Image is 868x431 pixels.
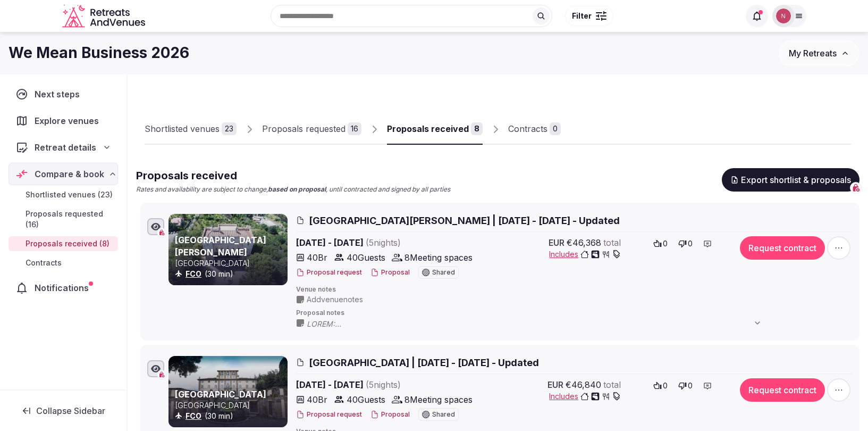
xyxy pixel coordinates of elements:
span: ( 5 night s ) [366,237,401,248]
div: 8 [471,122,483,135]
a: Proposals received8 [387,114,483,145]
span: €46,368 [567,236,601,249]
a: Explore venues [9,110,118,132]
button: Includes [549,249,621,260]
span: Explore venues [35,114,103,127]
div: Contracts [508,122,547,135]
p: [GEOGRAPHIC_DATA] [175,400,285,411]
button: Proposal [370,410,410,419]
div: Shortlisted venues [145,122,220,135]
span: Filter [572,11,592,21]
div: 16 [348,122,361,135]
span: Retreat details [35,141,96,154]
span: total [603,236,621,249]
button: Includes [549,391,621,402]
a: Contracts [9,255,118,270]
span: Shared [432,411,455,418]
span: EUR [547,378,563,391]
div: 23 [222,122,237,135]
span: LOREM: Ipsu Dolor Sitam Consecte adi e. 75 seddo ei tempo, in utlab: 7) e. 96 dolor mag aliquae a... [307,319,772,329]
a: Visit the homepage [62,4,147,28]
span: Compare & book [35,168,104,180]
span: 0 [663,380,668,391]
div: (30 min) [175,269,285,279]
button: Proposal request [296,410,362,419]
span: Collapse Sidebar [36,405,105,416]
button: Request contract [740,236,825,260]
span: 0 [688,238,693,249]
p: Rates and availability are subject to change, , until contracted and signed by all parties [136,185,450,194]
button: 0 [650,236,671,251]
span: Notifications [35,281,93,294]
a: Contracts0 [508,114,561,145]
span: [DATE] - [DATE] [296,378,483,391]
a: Shortlisted venues (23) [9,187,118,202]
span: Next steps [35,88,84,101]
button: Proposal [370,268,410,277]
span: Proposals received (8) [26,238,109,249]
button: Request contract [740,378,825,402]
span: total [603,378,621,391]
span: Proposal notes [296,309,853,318]
a: FCO [186,269,201,278]
button: 0 [675,236,696,251]
span: €46,840 [566,378,601,391]
div: Proposals received [387,122,469,135]
span: 8 Meeting spaces [404,251,473,264]
div: (30 min) [175,411,285,421]
span: 8 Meeting spaces [404,393,473,406]
strong: based on proposal [268,185,326,193]
button: My Retreats [779,40,859,67]
span: EUR [549,236,564,249]
span: [GEOGRAPHIC_DATA][PERSON_NAME] | [DATE] - [DATE] - Updated [309,214,620,227]
a: FCO [186,411,201,420]
button: 0 [650,378,671,393]
span: Contracts [26,258,62,268]
svg: Retreats and Venues company logo [62,4,147,28]
button: Collapse Sidebar [9,399,118,422]
a: Next steps [9,83,118,105]
span: [DATE] - [DATE] [296,236,483,249]
button: 0 [675,378,696,393]
span: 40 Guests [347,251,385,264]
span: My Retreats [789,48,837,59]
span: 0 [663,238,668,249]
p: [GEOGRAPHIC_DATA] [175,258,285,269]
span: [GEOGRAPHIC_DATA] | [DATE] - [DATE] - Updated [309,356,539,369]
span: Shortlisted venues (23) [26,189,113,200]
span: 40 Br [307,251,327,264]
span: Proposals requested (16) [26,209,114,230]
a: Shortlisted venues23 [145,114,237,145]
span: ( 5 night s ) [366,379,401,390]
span: Venue notes [296,285,853,294]
img: Nathalia Bilotti [776,9,791,23]
button: Proposal request [296,268,362,277]
span: 40 Br [307,393,327,406]
div: Proposals requested [262,122,345,135]
button: Export shortlist & proposals [722,168,859,192]
h2: Proposals received [136,168,450,183]
a: Proposals requested16 [262,114,361,145]
button: Filter [565,6,613,26]
span: Add venue notes [307,294,363,305]
a: [GEOGRAPHIC_DATA] [175,389,266,400]
h1: We Mean Business 2026 [9,43,189,63]
span: 40 Guests [347,393,385,406]
a: Notifications [9,277,118,299]
a: Proposals received (8) [9,236,118,251]
a: Proposals requested (16) [9,206,118,232]
div: 0 [550,122,561,135]
span: 0 [688,380,693,391]
a: [GEOGRAPHIC_DATA][PERSON_NAME] [175,235,266,257]
span: Shared [432,269,455,276]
